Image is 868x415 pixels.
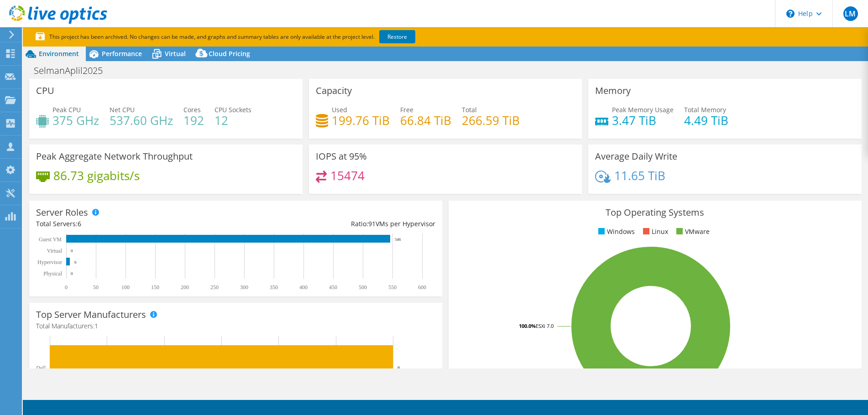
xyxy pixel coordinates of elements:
[36,86,54,96] h3: CPU
[53,171,140,181] h4: 86.73 gigabits/s
[110,115,173,125] h4: 537.60 GHz
[93,284,99,290] text: 50
[330,171,365,181] h4: 15474
[332,115,390,125] h4: 199.76 TiB
[151,284,159,290] text: 150
[332,105,347,114] span: Used
[36,219,235,229] div: Total Servers:
[595,86,631,96] h3: Memory
[400,105,413,114] span: Free
[368,219,376,228] span: 91
[329,284,337,290] text: 450
[39,49,79,58] span: Environment
[36,310,146,320] h3: Top Server Manufacturers
[36,365,46,371] text: Dell
[36,32,483,42] p: This project has been archived. No changes can be made, and graphs and summary tables are only av...
[37,259,62,265] text: Hypervisor
[400,115,451,125] h4: 66.84 TiB
[316,86,352,96] h3: Capacity
[183,115,204,125] h4: 192
[43,270,62,277] text: Physical
[94,322,98,330] span: 1
[210,284,219,290] text: 250
[614,171,665,181] h4: 11.65 TiB
[209,49,250,58] span: Cloud Pricing
[121,284,130,290] text: 100
[52,115,99,125] h4: 375 GHz
[214,115,251,125] h4: 12
[612,115,674,125] h4: 3.47 TiB
[455,207,855,218] h3: Top Operating Systems
[183,105,201,114] span: Cores
[316,151,367,161] h3: IOPS at 95%
[39,236,62,243] text: Guest VM
[36,207,88,218] h3: Server Roles
[36,151,193,161] h3: Peak Aggregate Network Throughput
[388,284,397,290] text: 550
[379,30,415,43] a: Restore
[674,227,710,237] li: VMware
[165,49,186,58] span: Virtual
[270,284,278,290] text: 350
[418,284,426,290] text: 600
[299,284,308,290] text: 400
[359,284,367,290] text: 500
[52,105,81,114] span: Peak CPU
[684,105,726,114] span: Total Memory
[397,365,400,370] text: 6
[235,219,435,229] div: Ratio: VMs per Hypervisor
[36,321,435,331] h4: Total Manufacturers:
[641,227,668,237] li: Linux
[395,237,401,242] text: 546
[596,227,635,237] li: Windows
[595,151,677,161] h3: Average Daily Write
[786,10,795,18] svg: \n
[240,284,248,290] text: 300
[612,105,674,114] span: Peak Memory Usage
[843,6,858,21] span: LM
[462,105,477,114] span: Total
[30,66,117,76] h1: SelmanAplil2025
[71,249,73,253] text: 0
[181,284,189,290] text: 200
[71,271,73,276] text: 0
[74,260,77,265] text: 6
[536,322,554,329] tspan: ESXi 7.0
[47,248,63,254] text: Virtual
[519,322,536,329] tspan: 100.0%
[462,115,520,125] h4: 266.59 TiB
[110,105,135,114] span: Net CPU
[102,49,142,58] span: Performance
[78,219,81,228] span: 6
[65,284,68,290] text: 0
[684,115,728,125] h4: 4.49 TiB
[214,105,251,114] span: CPU Sockets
